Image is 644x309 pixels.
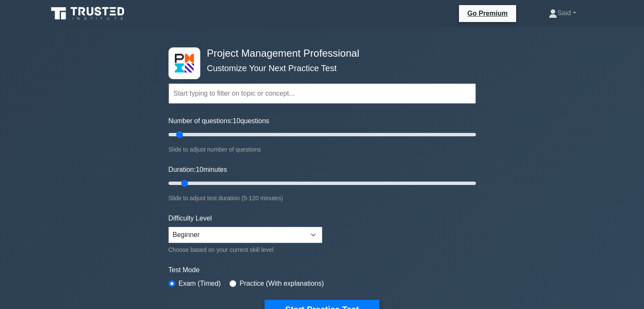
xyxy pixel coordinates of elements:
div: Choose based on your current skill level [169,245,322,255]
input: Start typing to filter on topic or concept... [169,83,476,104]
div: Slide to adjust test duration (5-120 minutes) [169,193,476,203]
label: Duration: minutes [169,165,227,175]
h4: Project Management Professional [204,47,434,60]
label: Difficulty Level [169,213,212,223]
div: Slide to adjust number of questions [169,144,476,154]
span: 10 [233,117,240,124]
label: Test Mode [169,265,476,275]
label: Exam (Timed) [179,279,221,289]
a: Said [528,5,596,22]
a: Go Premium [462,8,513,19]
label: Number of questions: questions [169,116,269,126]
label: Practice (With explanations) [240,279,324,289]
span: 10 [196,166,203,173]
